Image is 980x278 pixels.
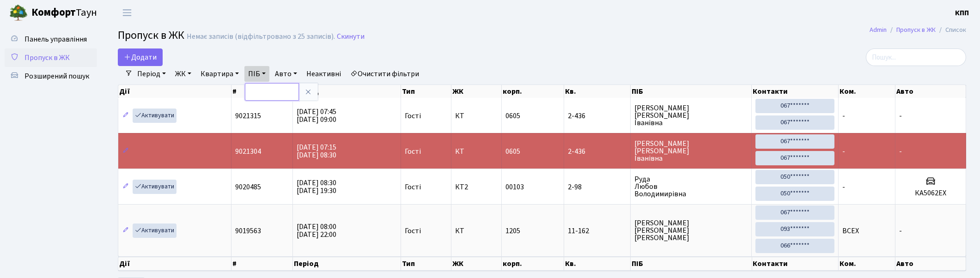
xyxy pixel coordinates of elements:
[631,257,752,271] th: ПІБ
[842,111,845,121] span: -
[118,257,231,271] th: Дії
[133,224,177,238] a: Активувати
[405,112,421,120] span: Гості
[842,146,845,157] span: -
[235,146,261,157] span: 9021304
[24,53,70,63] span: Пропуск в ЖК
[842,226,859,236] span: ВСЕХ
[455,148,498,155] span: КТ
[842,182,845,192] span: -
[171,66,195,82] a: ЖК
[634,175,748,198] span: Руда Любов Володимирівна
[505,146,520,157] span: 0605
[235,111,261,121] span: 9021315
[9,4,28,22] img: logo.png
[455,227,498,235] span: КТ
[24,34,87,44] span: Панель управління
[870,25,887,35] a: Admin
[303,66,345,82] a: Неактивні
[634,219,748,242] span: [PERSON_NAME] [PERSON_NAME] [PERSON_NAME]
[5,30,97,48] a: Панель управління
[405,148,421,155] span: Гості
[752,85,839,98] th: Контакти
[405,183,421,191] span: Гості
[31,5,76,20] b: Комфорт
[231,257,293,271] th: #
[451,85,502,98] th: ЖК
[839,85,895,98] th: Ком.
[5,48,97,67] a: Пропуск в ЖК
[899,226,902,236] span: -
[752,257,839,271] th: Контакти
[634,140,748,162] span: [PERSON_NAME] [PERSON_NAME] Іванівна
[116,5,139,20] button: Переключити навігацію
[568,112,626,120] span: 2-436
[133,180,177,194] a: Активувати
[564,257,631,271] th: Кв.
[955,7,969,18] a: КПП
[455,112,498,120] span: КТ
[634,104,748,127] span: [PERSON_NAME] [PERSON_NAME] Іванівна
[895,257,966,271] th: Авто
[455,183,498,191] span: КТ2
[293,85,401,98] th: Період
[337,32,365,41] a: Скинути
[895,85,966,98] th: Авто
[568,148,626,155] span: 2-436
[899,189,962,198] h5: КА5062ЕХ
[899,146,902,157] span: -
[118,48,163,66] a: Додати
[134,66,170,82] a: Період
[936,25,966,35] li: Список
[866,48,966,66] input: Пошук...
[899,111,902,121] span: -
[502,85,564,98] th: корп.
[505,226,520,236] span: 1205
[297,142,336,160] span: [DATE] 07:15 [DATE] 08:30
[405,227,421,235] span: Гості
[839,257,895,271] th: Ком.
[5,67,97,85] a: Розширений пошук
[124,52,157,62] span: Додати
[24,71,89,81] span: Розширений пошук
[856,20,980,40] nav: breadcrumb
[401,85,452,98] th: Тип
[293,257,401,271] th: Період
[631,85,752,98] th: ПІБ
[564,85,631,98] th: Кв.
[297,107,336,125] span: [DATE] 07:45 [DATE] 09:00
[505,111,520,121] span: 0605
[896,25,936,35] a: Пропуск в ЖК
[31,5,97,21] span: Таун
[297,178,336,196] span: [DATE] 08:30 [DATE] 19:30
[231,85,293,98] th: #
[197,66,243,82] a: Квартира
[187,32,335,41] div: Немає записів (відфільтровано з 25 записів).
[568,227,626,235] span: 11-162
[568,183,626,191] span: 2-98
[118,27,184,43] span: Пропуск в ЖК
[505,182,524,192] span: 00103
[235,226,261,236] span: 9019563
[502,257,564,271] th: корп.
[118,85,231,98] th: Дії
[133,109,177,123] a: Активувати
[451,257,502,271] th: ЖК
[297,222,336,240] span: [DATE] 08:00 [DATE] 22:00
[347,66,423,82] a: Очистити фільтри
[955,8,969,18] b: КПП
[401,257,452,271] th: Тип
[271,66,301,82] a: Авто
[235,182,261,192] span: 9020485
[244,66,269,82] a: ПІБ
